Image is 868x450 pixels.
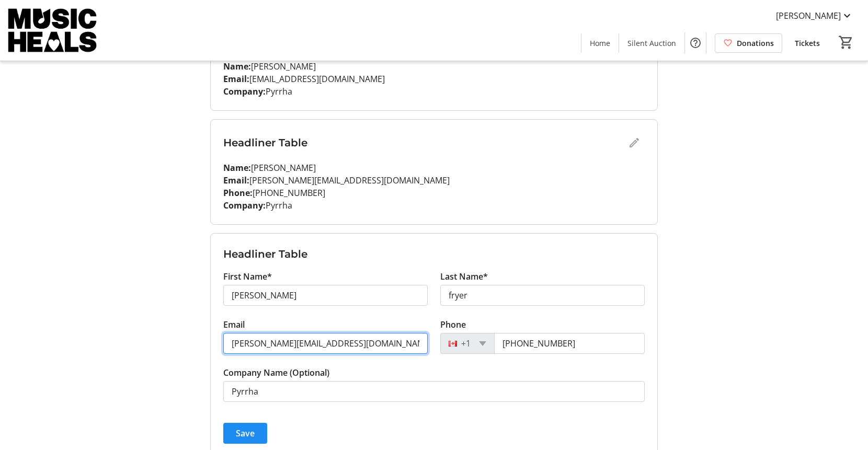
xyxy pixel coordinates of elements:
[440,318,466,331] label: Phone
[223,73,249,85] strong: Email:
[223,162,251,174] strong: Name:
[223,175,249,186] strong: Email:
[223,246,645,262] h3: Headliner Table
[619,33,684,53] a: Silent Auction
[223,318,245,331] label: Email
[223,61,251,72] strong: Name:
[223,366,329,379] label: Company Name (Optional)
[627,38,676,49] span: Silent Auction
[223,187,253,199] strong: Phone:
[223,73,645,85] p: [EMAIL_ADDRESS][DOMAIN_NAME]
[236,427,255,440] span: Save
[737,38,774,49] span: Donations
[837,33,855,52] button: Cart
[494,333,645,354] input: (506) 234-5678
[223,423,267,444] button: Save
[685,32,706,53] button: Help
[715,33,782,53] a: Donations
[223,60,645,73] p: [PERSON_NAME]
[223,199,645,212] p: Pyrrha
[223,174,645,187] p: [PERSON_NAME][EMAIL_ADDRESS][DOMAIN_NAME]
[590,38,610,49] span: Home
[223,187,645,199] p: [PHONE_NUMBER]
[223,135,624,151] h3: Headliner Table
[440,270,488,283] label: Last Name*
[223,86,266,97] strong: Company:
[786,33,828,53] a: Tickets
[795,38,820,49] span: Tickets
[776,9,841,22] span: [PERSON_NAME]
[581,33,619,53] a: Home
[223,270,272,283] label: First Name*
[6,4,99,56] img: Music Heals Charitable Foundation's Logo
[223,200,266,211] strong: Company:
[768,7,862,24] button: [PERSON_NAME]
[223,161,645,174] p: [PERSON_NAME]
[223,85,645,98] p: Pyrrha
